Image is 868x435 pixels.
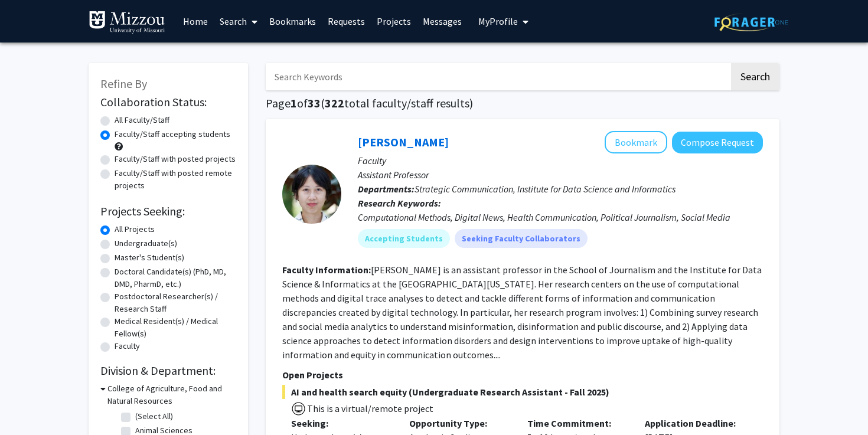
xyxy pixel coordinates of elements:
[282,264,371,276] b: Faculty Information:
[177,1,214,42] a: Home
[115,315,236,340] label: Medical Resident(s) / Medical Fellow(s)
[478,15,518,27] span: My Profile
[455,229,588,248] mat-chip: Seeking Faculty Collaborators
[325,96,344,110] span: 322
[358,183,415,195] b: Departments:
[306,403,433,414] span: This is a virtual/remote project
[115,290,236,315] label: Postdoctoral Researcher(s) / Research Staff
[100,76,147,91] span: Refine By
[115,114,169,126] label: All Faculty/Staff
[100,364,236,378] h2: Division & Department:
[358,135,449,149] a: [PERSON_NAME]
[358,197,441,209] b: Research Keywords:
[263,1,322,42] a: Bookmarks
[358,153,763,168] p: Faculty
[358,168,763,182] p: Assistant Professor
[115,128,230,140] label: Faculty/Staff accepting students
[322,1,371,42] a: Requests
[605,131,667,153] button: Add Chau Tong to Bookmarks
[282,264,762,361] fg-read-more: [PERSON_NAME] is an assistant professor in the School of Journalism and the Institute for Data Sc...
[308,96,321,110] span: 33
[527,416,628,430] p: Time Commitment:
[371,1,417,42] a: Projects
[115,237,177,250] label: Undergraduate(s)
[409,416,510,430] p: Opportunity Type:
[291,416,391,430] p: Seeking:
[291,96,297,110] span: 1
[266,63,729,90] input: Search Keywords
[417,1,468,42] a: Messages
[100,204,236,218] h2: Projects Seeking:
[115,167,236,192] label: Faculty/Staff with posted remote projects
[214,1,263,42] a: Search
[9,382,50,426] iframe: Chat
[415,183,676,195] span: Strategic Communication, Institute for Data Science and Informatics
[115,340,140,352] label: Faculty
[89,11,165,34] img: University of Missouri Logo
[115,266,236,290] label: Doctoral Candidate(s) (PhD, MD, DMD, PharmD, etc.)
[107,382,236,407] h3: College of Agriculture, Food and Natural Resources
[358,210,763,224] div: Computational Methods, Digital News, Health Communication, Political Journalism, Social Media
[115,153,236,165] label: Faculty/Staff with posted projects
[645,416,745,430] p: Application Deadline:
[266,96,779,110] h1: Page of ( total faculty/staff results)
[115,223,155,236] label: All Projects
[714,13,788,31] img: ForagerOne Logo
[100,95,236,109] h2: Collaboration Status:
[282,368,763,382] p: Open Projects
[358,229,450,248] mat-chip: Accepting Students
[135,410,173,423] label: (Select All)
[731,63,779,90] button: Search
[115,251,184,264] label: Master's Student(s)
[672,132,763,153] button: Compose Request to Chau Tong
[282,385,763,399] span: AI and health search equity (Undergraduate Research Assistant - Fall 2025)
